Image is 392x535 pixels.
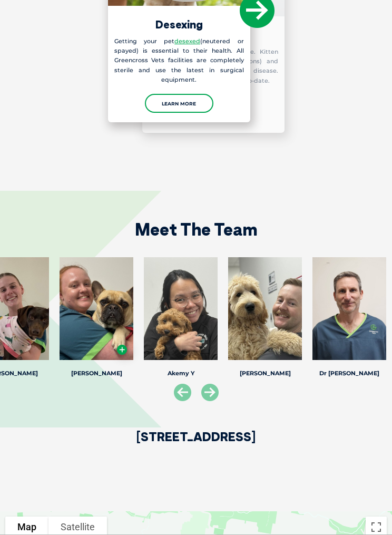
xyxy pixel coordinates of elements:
h2: [STREET_ADDRESS] [136,430,256,461]
h4: [PERSON_NAME] [60,371,133,376]
h4: [PERSON_NAME] [228,371,302,376]
p: Getting your pet (neutered or spayed) is essential to their health. All Greencross Vets facilitie... [108,36,250,84]
h4: Akemy Y [144,371,218,376]
h4: Dr [PERSON_NAME] [312,371,386,376]
h2: Meet The Team [135,221,258,238]
h3: Desexing [108,19,250,30]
